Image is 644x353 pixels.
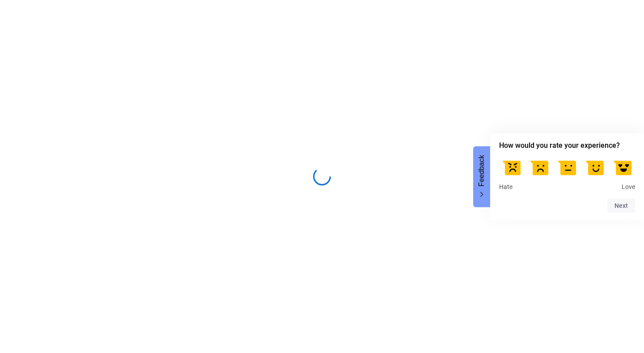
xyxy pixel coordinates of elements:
[607,198,635,213] button: Next question
[499,140,635,151] h2: How would you rate your experience? Select an option from 1 to 5, with 1 being Hate and 5 being Love
[478,155,486,186] span: Feedback
[499,183,513,191] span: Hate
[499,155,635,191] div: How would you rate your experience? Select an option from 1 to 5, with 1 being Hate and 5 being Love
[473,146,490,207] button: Feedback - Hide survey
[490,133,644,220] div: How would you rate your experience? Select an option from 1 to 5, with 1 being Hate and 5 being Love
[622,183,635,191] span: Love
